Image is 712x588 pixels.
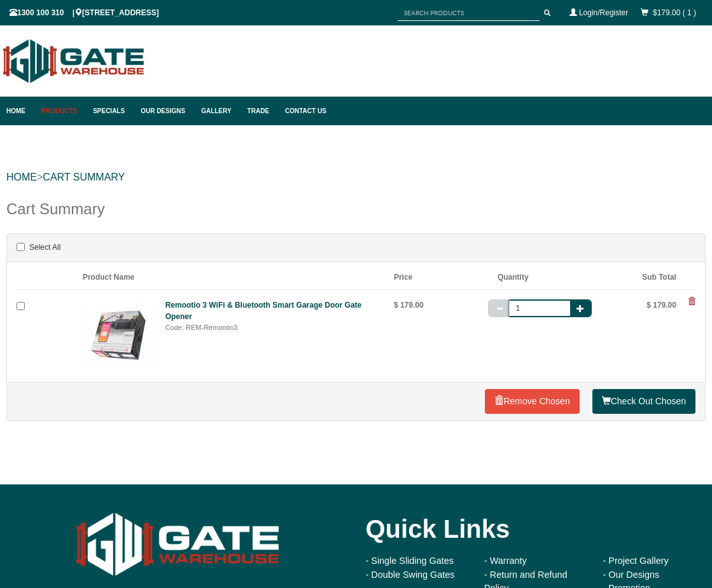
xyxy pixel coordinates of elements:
[398,5,540,21] input: SEARCH PRODUCTS
[6,97,35,125] a: Home
[603,570,660,580] a: - Our Designs
[10,8,159,17] span: 1300 100 310 | [STREET_ADDRESS]
[498,273,529,282] b: Quantity
[485,389,579,414] a: Remove Chosen
[43,172,125,182] a: Cart Summary
[87,97,134,125] a: Specials
[603,556,669,566] a: - Project Gallery
[592,389,695,414] a: Check Out Chosen
[83,299,156,373] img: remootio-3-wifi--bluetooth-smart-garage-door-gate-opener-2024530132917-ndn_thumb_small.jpg
[279,97,326,125] a: Contact Us
[35,97,87,125] a: Products
[134,97,195,125] a: Our Designs
[642,273,676,282] b: Sub Total
[653,8,696,17] a: $179.00 ( 1 )
[646,301,676,310] b: $ 179.00
[241,97,279,125] a: Trade
[6,198,706,233] div: Cart Summary
[17,240,60,255] label: Select All
[17,243,25,251] input: Select All
[195,97,241,125] a: Gallery
[165,322,365,333] div: Code: REM-Remootio3
[83,273,134,282] b: Product Name
[73,503,283,585] img: Gate Warehouse
[484,556,527,566] a: - Warranty
[6,157,706,198] div: >
[394,301,424,310] b: $ 179.00
[366,503,703,554] div: Quick Links
[366,570,455,580] a: - Double Swing Gates
[366,556,454,566] a: - Single Sliding Gates
[394,273,412,282] b: Price
[165,301,362,321] a: Remootio 3 WiFi & Bluetooth Smart Garage Door Gate Opener
[579,8,628,17] a: Login/Register
[6,172,37,182] a: HOME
